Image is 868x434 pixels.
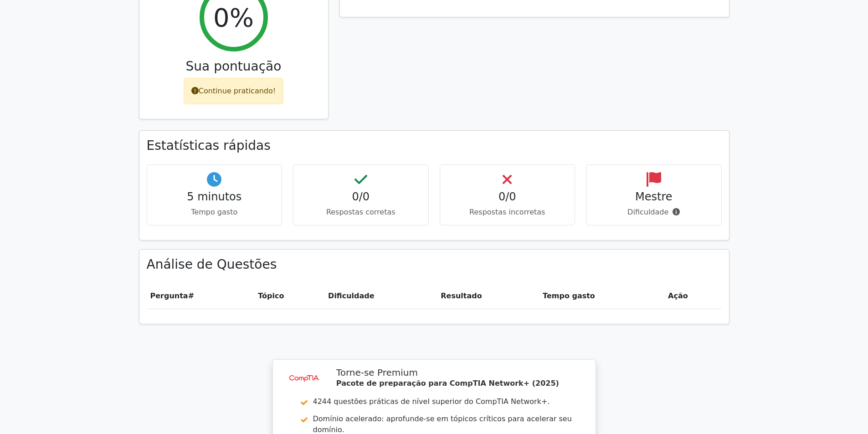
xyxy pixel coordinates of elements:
font: 0/0 [352,190,370,203]
font: Respostas incorretas [469,208,545,216]
font: Dificuldade [627,208,668,216]
font: Resultado [441,291,482,300]
font: Ação [668,291,688,300]
font: # [188,291,194,300]
font: Estatísticas rápidas [147,138,271,153]
font: 5 minutos [187,190,241,203]
font: Sua pontuação [186,59,282,74]
font: 0/0 [498,190,516,203]
font: Mestre [635,190,673,203]
font: Pergunta [150,291,188,300]
font: Análise de Questões [147,257,277,272]
font: Tempo gasto [543,291,595,300]
font: Tempo gasto [191,208,237,216]
font: Respostas corretas [326,208,395,216]
font: Dificuldade [328,291,375,300]
font: Continue praticando! [199,87,276,95]
font: Tópico [258,291,284,300]
font: 0% [213,3,254,32]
